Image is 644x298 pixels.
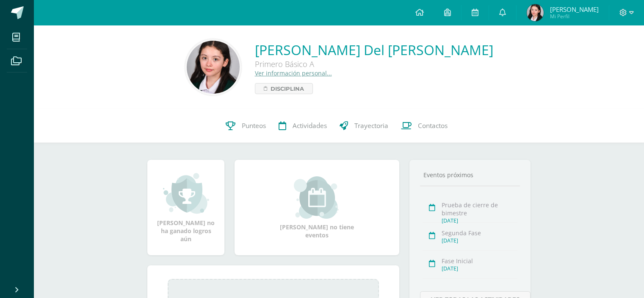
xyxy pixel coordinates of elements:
[395,109,454,143] a: Contactos
[442,265,517,272] div: [DATE]
[255,69,332,77] a: Ver información personal...
[255,83,313,94] a: Disciplina
[271,84,304,94] span: Disciplina
[255,41,493,59] a: [PERSON_NAME] Del [PERSON_NAME]
[272,109,333,143] a: Actividades
[442,237,517,244] div: [DATE]
[293,121,327,130] span: Actividades
[333,109,395,143] a: Trayectoria
[527,4,544,21] img: aeced7fb721702dc989cb3cf6ce3eb3c.png
[163,172,209,214] img: achievement_small.png
[550,13,599,20] span: Mi Perfil
[219,109,272,143] a: Punteos
[442,257,517,265] div: Fase Inicial
[550,5,599,14] span: [PERSON_NAME]
[418,121,448,130] span: Contactos
[420,171,520,179] div: Eventos próximos
[354,121,388,130] span: Trayectoria
[156,172,216,243] div: [PERSON_NAME] no ha ganado logros aún
[242,121,266,130] span: Punteos
[294,176,340,219] img: event_small.png
[255,59,493,69] div: Primero Básico A
[442,201,517,217] div: Prueba de cierre de bimestre
[275,176,359,239] div: [PERSON_NAME] no tiene eventos
[442,229,517,237] div: Segunda Fase
[442,217,517,224] div: [DATE]
[187,41,240,94] img: 5d71dda4044a85765418fcf8b9e71b90.png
